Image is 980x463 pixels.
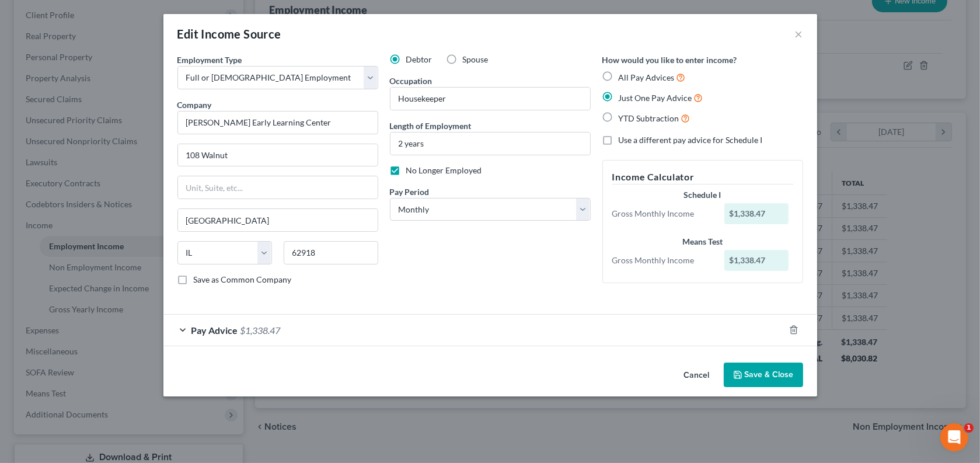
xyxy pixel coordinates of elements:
[406,165,482,175] span: No Longer Employed
[390,88,590,110] input: --
[191,325,238,336] span: Pay Advice
[619,135,763,145] span: Use a different pay advice for Schedule I
[390,133,590,155] input: ex: 2 years
[940,423,968,451] iframe: Intercom live chat
[675,364,719,387] button: Cancel
[463,54,489,64] span: Spouse
[177,26,281,42] div: Edit Income Source
[602,54,737,66] label: How would you like to enter income?
[612,189,793,201] div: Schedule I
[178,176,378,199] input: Unit, Suite, etc...
[390,75,433,87] label: Occupation
[284,241,378,264] input: Enter zip...
[406,54,433,64] span: Debtor
[177,55,242,65] span: Employment Type
[606,255,719,266] div: Gross Monthly Income
[194,274,292,284] span: Save as Common Company
[619,113,679,123] span: YTD Subtraction
[724,203,789,224] div: $1,338.47
[178,209,378,231] input: Enter city...
[390,120,472,132] label: Length of Employment
[177,100,212,110] span: Company
[795,27,803,41] button: ×
[619,93,692,103] span: Just One Pay Advice
[240,325,281,336] span: $1,338.47
[619,72,675,82] span: All Pay Advices
[178,144,378,166] input: Enter address...
[177,111,378,134] input: Search company by name...
[390,187,430,197] span: Pay Period
[724,250,789,271] div: $1,338.47
[964,423,974,433] span: 1
[612,170,793,184] h5: Income Calculator
[724,363,803,387] button: Save & Close
[612,236,793,248] div: Means Test
[606,208,719,220] div: Gross Monthly Income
